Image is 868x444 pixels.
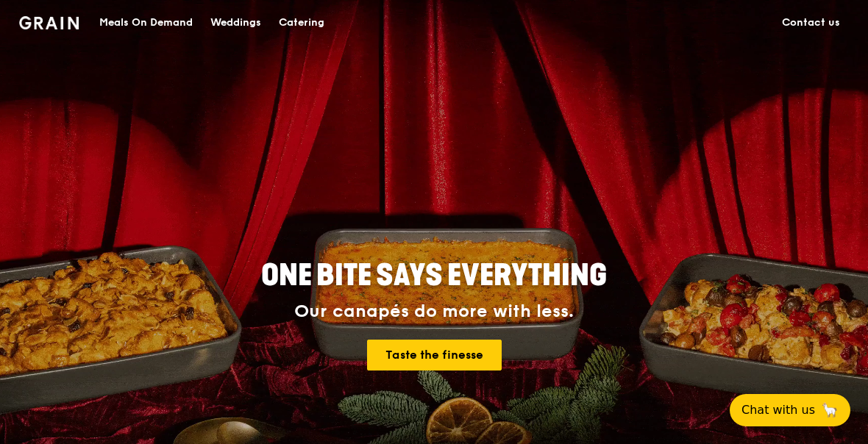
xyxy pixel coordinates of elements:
span: 🦙 [821,401,839,419]
div: Catering [279,1,324,45]
a: Contact us [773,1,849,45]
div: Our canapés do more with less. [169,301,699,322]
div: Weddings [210,1,261,45]
div: Meals On Demand [99,1,193,45]
img: Grain [19,16,79,29]
a: Catering [270,1,333,45]
span: ONE BITE SAYS EVERYTHING [261,258,607,293]
span: Chat with us [741,401,815,419]
a: Weddings [202,1,270,45]
button: Chat with us🦙 [730,394,850,426]
a: Taste the finesse [367,340,502,370]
